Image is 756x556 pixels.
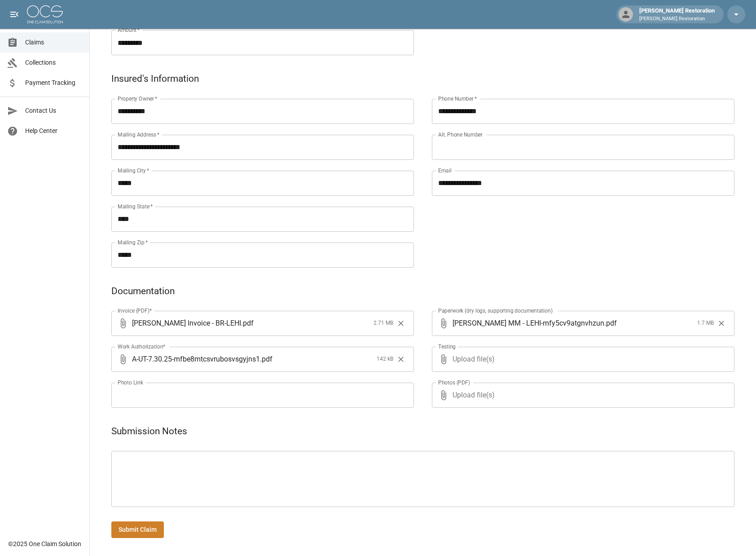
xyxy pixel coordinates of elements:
label: Photo Link [118,379,143,386]
label: Photos (PDF) [438,379,470,386]
span: Upload file(s) [453,347,710,372]
label: Paperwork (dry logs, supporting documentation) [438,307,553,314]
button: Clear [715,317,728,330]
button: Clear [394,317,408,330]
label: Amount [118,26,140,34]
div: © 2025 One Claim Solution [8,539,81,548]
span: [PERSON_NAME] Invoice - BR-LEHI [132,318,241,328]
label: Work Authorization* [118,343,166,350]
span: [PERSON_NAME] MM - LEHI-mfy5cv9atgnvhzun [453,318,604,328]
span: Collections [25,58,82,67]
span: 1.7 MB [697,319,714,328]
label: Mailing Zip [118,238,148,246]
label: Invoice (PDF)* [118,307,152,314]
span: 2.71 MB [374,319,393,328]
label: Mailing City [118,167,149,174]
label: Email [438,167,452,174]
span: Help Center [25,126,82,136]
button: Clear [394,353,408,366]
button: open drawer [5,5,23,23]
span: Upload file(s) [453,383,710,408]
img: ocs-logo-white-transparent.png [27,5,63,23]
span: Claims [25,38,82,47]
label: Testing [438,343,456,350]
span: A-UT-7.30.25-mfbe8mtcsvrubosvsgyjns1 [132,354,260,364]
label: Mailing State [118,203,153,210]
label: Phone Number [438,95,477,102]
span: 142 kB [377,355,393,364]
div: [PERSON_NAME] Restoration [636,6,718,22]
label: Mailing Address [118,131,159,138]
label: Property Owner [118,95,158,102]
span: . pdf [604,318,617,328]
label: Alt. Phone Number [438,131,483,138]
span: Contact Us [25,106,82,115]
button: Submit Claim [111,521,164,538]
span: Payment Tracking [25,78,82,88]
span: . pdf [241,318,254,328]
p: [PERSON_NAME] Restoration [639,15,715,23]
span: . pdf [260,354,273,364]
